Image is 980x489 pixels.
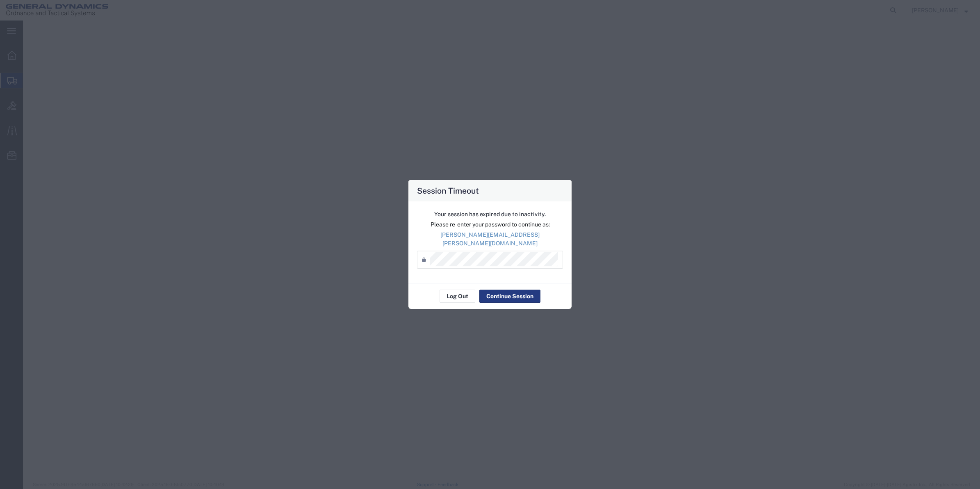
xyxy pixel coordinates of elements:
[417,185,479,197] h4: Session Timeout
[479,290,540,303] button: Continue Session
[417,231,563,248] p: [PERSON_NAME][EMAIL_ADDRESS][PERSON_NAME][DOMAIN_NAME]
[440,290,475,303] button: Log Out
[417,210,563,219] p: Your session has expired due to inactivity.
[417,220,563,229] p: Please re-enter your password to continue as:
